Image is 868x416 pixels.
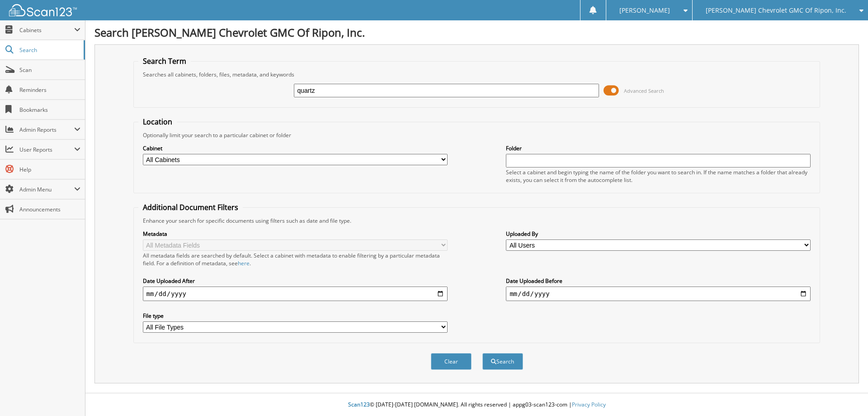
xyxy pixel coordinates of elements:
span: Admin Menu [19,186,74,193]
label: Date Uploaded Before [506,277,811,285]
div: Searches all cabinets, folders, files, metadata, and keywords [138,71,816,78]
a: Privacy Policy [572,401,606,408]
h1: Search [PERSON_NAME] Chevrolet GMC Of Ripon, Inc. [94,25,859,40]
label: Date Uploaded After [143,277,448,285]
label: File type [143,312,448,320]
div: Enhance your search for specific documents using filters such as date and file type. [138,217,816,225]
div: Select a cabinet and begin typing the name of the folder you want to search in. If the name match... [506,168,811,184]
span: [PERSON_NAME] Chevrolet GMC Of Ripon, Inc. [706,8,846,13]
legend: Search Term [138,56,191,66]
legend: Location [138,117,177,127]
div: All metadata fields are searched by default. Select a cabinet with metadata to enable filtering b... [143,252,448,267]
span: Search [19,46,79,54]
button: Clear [431,353,472,370]
label: Folder [506,144,811,152]
div: Optionally limit your search to a particular cabinet or folder [138,131,816,139]
label: Cabinet [143,144,448,152]
button: Search [482,353,523,370]
span: Announcements [19,206,80,213]
span: Bookmarks [19,106,80,114]
label: Metadata [143,230,448,238]
input: start [143,287,448,301]
span: Cabinets [19,26,74,34]
div: © [DATE]-[DATE] [DOMAIN_NAME]. All rights reserved | appg03-scan123-com | [85,394,868,416]
img: scan123-logo-white.svg [9,4,77,16]
span: [PERSON_NAME] [619,8,670,13]
legend: Additional Document Filters [138,202,243,212]
span: Advanced Search [624,87,664,94]
span: Scan [19,66,80,74]
iframe: Chat Widget [823,373,868,416]
a: here [238,259,250,267]
label: Uploaded By [506,230,811,238]
span: Admin Reports [19,126,74,134]
span: Scan123 [348,401,370,408]
span: Help [19,166,80,173]
span: User Reports [19,146,74,153]
span: Reminders [19,86,80,94]
input: end [506,287,811,301]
